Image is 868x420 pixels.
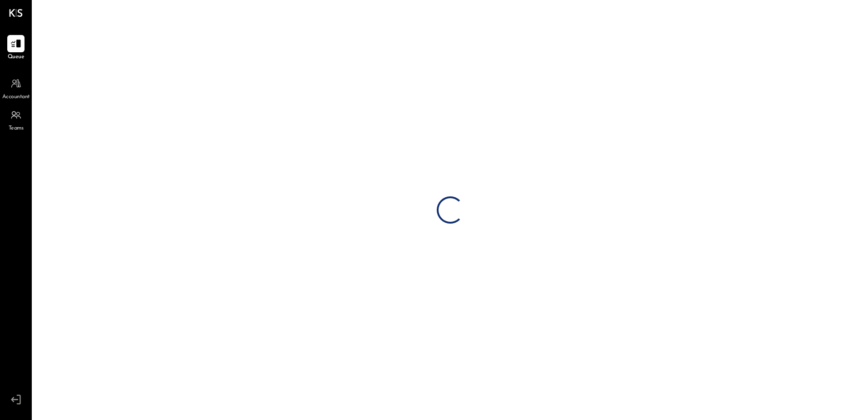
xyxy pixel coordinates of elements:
[0,35,31,61] a: Queue
[9,125,24,133] span: Teams
[0,75,31,101] a: Accountant
[2,93,30,101] span: Accountant
[0,106,31,133] a: Teams
[8,53,25,61] span: Queue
